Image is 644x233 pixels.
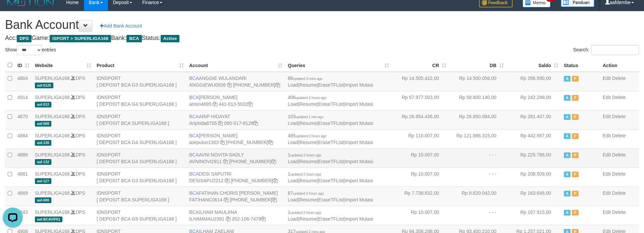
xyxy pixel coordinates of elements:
td: Rp 26.850.084,00 [449,110,506,129]
span: updated 2 hours ago [290,153,321,157]
a: Load [288,101,298,107]
span: updated 2 hours ago [293,192,324,195]
span: 67 [288,190,324,196]
td: - - - [449,148,506,168]
th: Status [561,59,600,72]
button: Open LiveChat chat widget [3,3,23,23]
a: EraseTFList [318,178,343,183]
a: Copy AVNINOVI2911 to clipboard [223,159,228,164]
a: EraseTFList [318,82,343,88]
a: Copy DESISAPU2212 to clipboard [225,178,229,183]
td: AVNI NOVITA SADLY [PHONE_NUMBER] [186,148,285,168]
label: Show entries [5,45,56,55]
a: Import Mutasi [345,159,373,164]
a: Edit [603,209,611,215]
a: SUPERLIGA168 [35,114,70,119]
td: Rp 10.007,00 [392,148,449,168]
th: Queries: activate to sort column ascending [285,59,392,72]
a: Edit [603,133,611,138]
span: updated 2 hours ago [296,134,326,138]
td: Rp 167.915,00 [506,206,561,225]
span: Paused [572,152,579,158]
td: DPS [32,91,94,110]
a: Copy 0955178128 to clipboard [253,121,258,126]
span: aaf-130 [35,140,51,146]
td: IDNSPORT [ DEPOSIT BCA G9 SUPERLIGA168 ] [94,206,186,225]
th: ID: activate to sort column ascending [15,59,32,72]
a: EraseTFList [318,216,343,222]
td: Rp 121.986.315,00 [449,129,506,148]
span: BCA [189,76,199,81]
a: Edit [603,190,611,196]
a: Import Mutasi [345,178,373,183]
span: Active [564,191,571,196]
span: updated 2 hours ago [290,173,321,176]
span: updated 1 min ago [296,115,323,119]
td: DESI SAPUTRI [PHONE_NUMBER] [186,168,285,187]
th: CR: activate to sort column ascending [392,59,449,72]
a: Edit [603,171,611,177]
span: 88 [288,76,322,81]
td: [PERSON_NAME] [PHONE_NUMBER] [186,129,285,148]
td: IDNSPORT [ DEPOSIT BCA SUPERLIGA168 ] [94,187,186,206]
td: Rp 242.289,00 [506,91,561,110]
a: Import Mutasi [345,101,373,107]
a: Resume [300,197,317,202]
a: Copy anton4695 to clipboard [213,101,217,107]
span: Active [564,172,571,177]
a: Delete [612,95,626,100]
label: Search: [573,45,639,55]
td: Rp 110.007,00 [392,129,449,148]
td: 4870 [15,110,32,129]
th: Saldo: activate to sort column ascending [506,59,561,72]
td: DPS [32,110,94,129]
td: DPS [32,129,94,148]
td: Rp 14.500.056,00 [449,72,506,91]
a: SUPERLIGA168 [35,133,70,138]
span: DPS [17,35,32,42]
a: Copy 4410135022 to clipboard [248,101,253,107]
a: SUPERLIGA168 [35,95,70,100]
span: BCA [189,209,199,215]
span: BCA [189,152,199,157]
td: Rp 57.977.503,00 [392,91,449,110]
a: Copy FATIHANC0614 to clipboard [224,197,228,202]
a: anton4695 [189,101,211,107]
span: | | | [288,190,373,202]
span: updated 3 mins ago [293,77,323,81]
a: FATIHANC0614 [189,197,222,202]
a: Resume [300,216,317,222]
a: Copy asepulun1303 to clipboard [220,140,225,145]
a: Delete [612,171,626,177]
span: | | | [288,152,373,164]
a: Copy 4062280135 to clipboard [271,159,276,164]
a: Edit [603,76,611,81]
span: updated 2 hours ago [296,96,326,100]
a: Delete [612,133,626,138]
td: 4804 [15,72,32,91]
td: 4869 [15,187,32,206]
td: Rp 266.590,00 [506,72,561,91]
a: Import Mutasi [345,121,373,126]
a: Resume [300,159,317,164]
th: Product: activate to sort column ascending [94,59,186,72]
span: Paused [572,191,579,196]
th: Website: activate to sort column ascending [32,59,94,72]
th: Account: activate to sort column ascending [186,59,285,72]
span: Active [564,95,571,101]
td: FATIHAN CHORIS [PERSON_NAME] [PHONE_NUMBER] [186,187,285,206]
a: Load [288,178,298,183]
td: 4914 [15,91,32,110]
a: AVNINOVI2911 [189,159,222,164]
span: Active [564,114,571,120]
span: aaf-0125 [35,83,53,88]
a: Delete [612,209,626,215]
td: DPS [32,72,94,91]
td: - - - [449,206,506,225]
a: Copy 4062280453 to clipboard [273,178,278,183]
td: Rp 225.766,00 [506,148,561,168]
span: 406 [288,95,326,100]
td: DPS [32,148,94,168]
td: DPS [32,187,94,206]
td: IDNSPORT [ DEPOSIT BCA G3 SUPERLIGA168 ] [94,72,186,91]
